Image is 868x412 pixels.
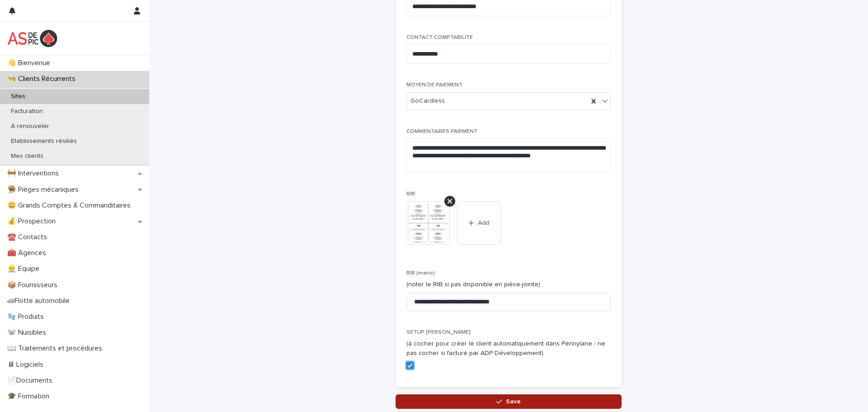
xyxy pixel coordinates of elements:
[4,297,77,305] p: 🏎Flotte automobile
[478,220,489,226] span: Add
[4,360,51,369] p: 🖥 Logiciels
[4,328,53,337] p: 🐭 Nuisibles
[4,217,63,226] p: 💰 Prospection
[406,270,435,276] span: RIB (mano)
[4,108,50,115] p: Facturation
[406,82,462,88] span: MOYEN DE PAIEMENT
[4,93,33,100] p: Sites
[406,129,477,134] span: COMMENTAIRES PAIEMENT
[4,265,47,273] p: 👷 Equipe
[4,233,54,242] p: ☎️ Contacts
[406,35,473,40] span: CONTACT COMPTABILITE
[4,123,57,130] p: A renouveler
[506,398,521,405] span: Save
[406,191,415,197] span: RIB
[4,201,138,210] p: 😃 Grands Comptes & Commanditaires
[4,59,57,67] p: 👋 Bienvenue
[4,249,53,257] p: 🧰 Agences
[406,280,611,289] p: (noter le RIB si pas disponible en pièce-jointe)
[406,330,471,335] span: SETUP [PERSON_NAME]
[4,152,51,160] p: Mes clients
[457,201,500,245] button: Add
[4,169,66,178] p: 🚧 Interventions
[406,339,611,358] p: (à cocher pour créer le client automatiquement dans Pennylane - ne pas cocher si facturé par ADP ...
[396,394,622,409] button: Save
[4,313,51,321] p: 🧤 Produits
[4,137,84,145] p: Etablissements résiliés
[410,96,445,106] span: GoCardless
[4,75,83,83] p: 👨‍🍳 Clients Récurrents
[4,344,109,353] p: 📖 Traitements et procédures
[7,29,57,47] img: yKcqic14S0S6KrLdrqO6
[4,185,86,194] p: 🪤 Pièges mécaniques
[4,376,60,385] p: 📄Documents
[4,281,65,289] p: 📦 Fournisseurs
[4,392,57,401] p: 🎓 Formation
